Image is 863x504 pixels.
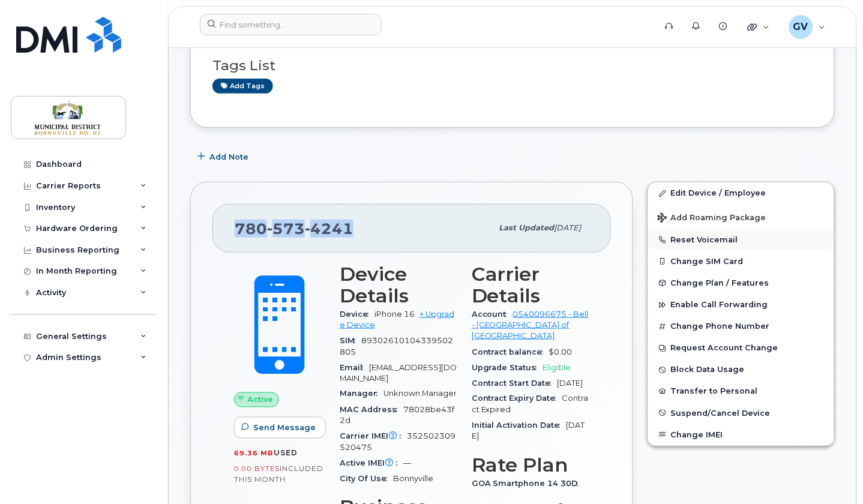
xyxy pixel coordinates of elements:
[234,417,326,439] button: Send Message
[549,347,573,356] span: $0.00
[648,337,834,359] button: Request Account Change
[472,263,589,307] h3: Carrier Details
[340,389,383,398] span: Manager
[340,459,403,468] span: Active IMEI
[472,379,558,388] span: Contract Start Date
[253,422,316,434] span: Send Message
[648,205,834,229] button: Add Roaming Package
[472,310,589,341] a: 0540096675 - Bell - [GEOGRAPHIC_DATA] of [GEOGRAPHIC_DATA]
[648,403,834,424] button: Suspend/Cancel Device
[648,424,834,446] button: Change IMEI
[499,223,555,232] span: Last updated
[739,15,778,39] div: Quicklinks
[340,406,403,415] span: MAC Address
[340,310,374,319] span: Device
[658,213,766,224] span: Add Roaming Package
[212,58,813,73] h3: Tags List
[200,14,382,35] input: Find something...
[340,363,457,383] span: [EMAIL_ADDRESS][DOMAIN_NAME]
[648,294,834,316] button: Enable Call Forwarding
[472,421,567,430] span: Initial Activation Date
[340,263,457,307] h3: Device Details
[340,475,393,484] span: City Of Use
[671,409,771,418] span: Suspend/Cancel Device
[190,146,259,167] button: Add Note
[555,223,582,232] span: [DATE]
[648,380,834,402] button: Transfer to Personal
[648,272,834,294] button: Change Plan / Features
[472,394,562,403] span: Contract Expiry Date
[671,278,769,287] span: Change Plan / Features
[671,301,768,310] span: Enable Call Forwarding
[648,316,834,337] button: Change Phone Number
[234,449,274,458] span: 69.36 MB
[383,389,457,398] span: Unknown Manager
[472,455,589,476] h3: Rate Plan
[648,251,834,272] button: Change SIM Card
[648,229,834,251] button: Reset Voicemail
[209,151,248,163] span: Add Note
[234,464,323,484] span: included this month
[781,15,834,39] div: Gerry Valenzuela
[793,20,808,34] span: GV
[248,394,274,406] span: Active
[267,220,305,238] span: 573
[340,336,361,345] span: SIM
[235,220,353,238] span: 780
[212,79,273,94] a: Add tags
[403,459,411,468] span: —
[648,359,834,380] button: Block Data Usage
[558,379,583,388] span: [DATE]
[543,363,571,372] span: Eligible
[648,182,834,204] a: Edit Device / Employee
[305,220,353,238] span: 4241
[340,432,456,452] span: 352502309520475
[234,465,280,473] span: 0.00 Bytes
[472,479,585,488] span: GOA Smartphone 14 30D
[472,347,549,356] span: Contract balance
[472,394,589,414] span: Contract Expired
[472,310,513,319] span: Account
[340,432,407,441] span: Carrier IMEI
[374,310,415,319] span: iPhone 16
[340,363,369,372] span: Email
[340,336,453,356] span: 89302610104339502805
[472,363,543,372] span: Upgrade Status
[274,449,298,458] span: used
[393,475,433,484] span: Bonnyville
